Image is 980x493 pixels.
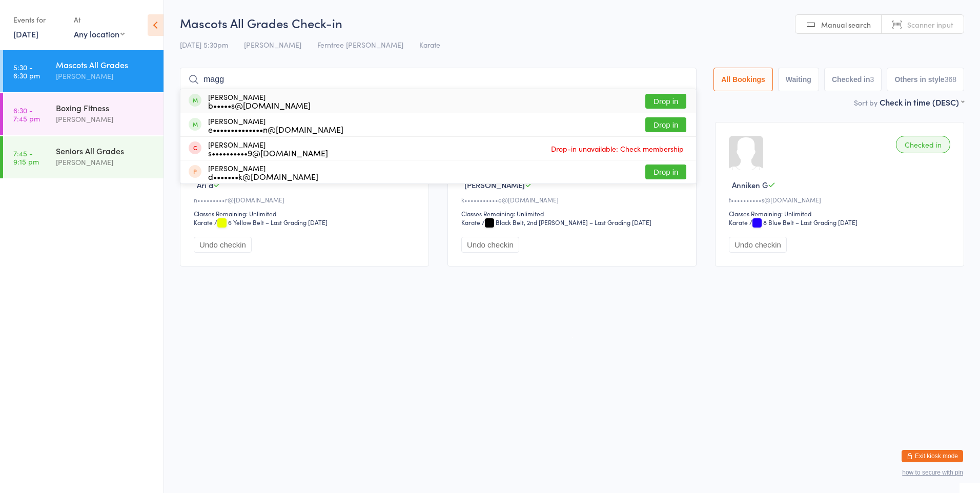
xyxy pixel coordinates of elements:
[317,39,403,50] span: Ferntree [PERSON_NAME]
[56,70,155,82] div: [PERSON_NAME]
[13,106,40,122] time: 6:30 - 7:45 pm
[461,209,686,218] div: Classes Remaining: Unlimited
[194,209,418,218] div: Classes Remaining: Unlimited
[180,14,964,31] h2: Mascots All Grades Check-in
[896,136,950,153] div: Checked in
[3,50,164,92] a: 5:30 -6:30 pmMascots All Grades[PERSON_NAME]
[56,113,155,125] div: [PERSON_NAME]
[713,68,773,91] button: All Bookings
[3,93,164,135] a: 6:30 -7:45 pmBoxing Fitness[PERSON_NAME]
[74,28,125,39] div: Any location
[945,75,956,84] div: 368
[208,117,343,133] div: [PERSON_NAME]
[854,97,877,108] label: Sort by
[778,68,819,91] button: Waiting
[729,209,953,218] div: Classes Remaining: Unlimited
[902,450,963,462] button: Exit kiosk mode
[56,145,155,156] div: Seniors All Grades
[244,39,301,50] span: [PERSON_NAME]
[208,101,311,109] div: b•••••s@[DOMAIN_NAME]
[74,11,125,28] div: At
[887,68,964,91] button: Others in style368
[214,218,328,227] span: / 6 Yellow Belt – Last Grading [DATE]
[13,28,38,39] a: [DATE]
[56,156,155,168] div: [PERSON_NAME]
[824,68,882,91] button: Checked in3
[821,19,871,30] span: Manual search
[729,237,787,253] button: Undo checkin
[194,237,252,253] button: Undo checkin
[732,179,768,190] span: Anniken G
[194,195,418,204] div: n•••••••••r@[DOMAIN_NAME]
[880,96,964,108] div: Check in time (DESC)
[461,218,480,227] div: Karate
[419,39,440,50] span: Karate
[56,102,155,113] div: Boxing Fitness
[548,141,686,156] span: Drop-in unavailable: Check membership
[56,59,155,70] div: Mascots All Grades
[729,195,953,204] div: t••••••••••s@[DOMAIN_NAME]
[482,218,651,227] span: / Black Belt, 2nd [PERSON_NAME] – Last Grading [DATE]
[208,172,318,180] div: d•••••••k@[DOMAIN_NAME]
[197,179,213,190] span: Ari d
[180,39,228,50] span: [DATE] 5:30pm
[729,218,748,227] div: Karate
[13,11,64,28] div: Events for
[645,117,686,132] button: Drop in
[461,195,686,204] div: k•••••••••••e@[DOMAIN_NAME]
[208,164,318,180] div: [PERSON_NAME]
[749,218,857,227] span: / 8 Blue Belt – Last Grading [DATE]
[208,140,328,157] div: [PERSON_NAME]
[180,68,697,91] input: Search
[208,149,328,157] div: s••••••••••9@[DOMAIN_NAME]
[645,165,686,179] button: Drop in
[645,94,686,109] button: Drop in
[902,469,963,476] button: how to secure with pin
[907,19,953,30] span: Scanner input
[461,237,519,253] button: Undo checkin
[208,93,311,109] div: [PERSON_NAME]
[464,179,525,190] span: [PERSON_NAME]
[208,125,343,133] div: e••••••••••••••n@[DOMAIN_NAME]
[13,63,40,79] time: 5:30 - 6:30 pm
[194,218,213,227] div: Karate
[13,149,39,166] time: 7:45 - 9:15 pm
[870,75,874,84] div: 3
[3,136,164,178] a: 7:45 -9:15 pmSeniors All Grades[PERSON_NAME]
